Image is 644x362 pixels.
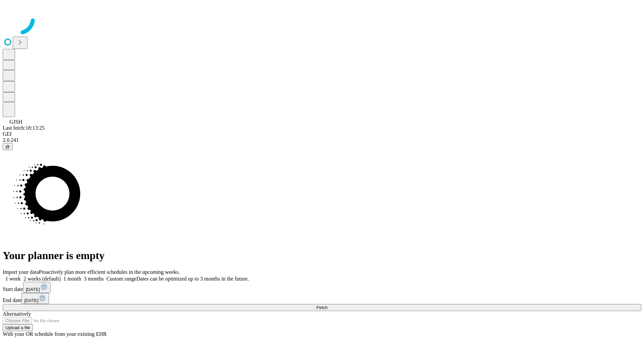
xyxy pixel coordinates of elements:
[3,269,39,275] span: Import your data
[3,249,641,262] h1: Your planner is empty
[106,276,136,282] span: Custom range
[24,298,38,303] span: [DATE]
[26,287,40,292] span: [DATE]
[3,311,31,317] span: Alternatively
[3,137,641,143] div: 2.0.241
[3,304,641,311] button: Fetch
[3,282,641,293] div: Start date
[9,119,22,125] span: GJSH
[3,331,107,337] span: With your OR schedule from your existing EHR
[3,125,45,131] span: Last fetch: 18:13:25
[3,324,33,331] button: Upload a file
[63,276,81,282] span: 1 month
[3,293,641,304] div: End date
[21,293,49,304] button: [DATE]
[137,276,249,282] span: Dates can be optimized up to 3 months in the future.
[5,276,21,282] span: 1 week
[39,269,180,275] span: Proactively plan more efficient schedules in the upcoming weeks.
[5,144,10,149] span: @
[23,276,61,282] span: 2 weeks (default)
[3,143,13,150] button: @
[3,131,641,137] div: GEI
[84,276,104,282] span: 3 months
[316,305,327,310] span: Fetch
[23,282,51,293] button: [DATE]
